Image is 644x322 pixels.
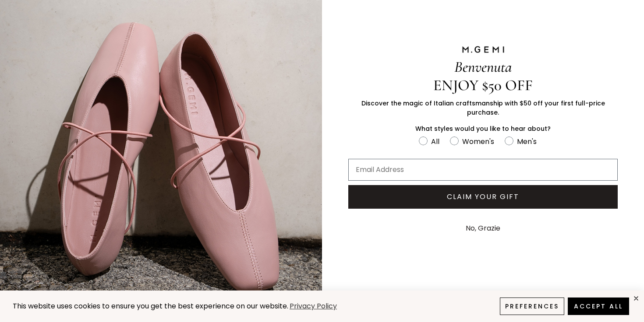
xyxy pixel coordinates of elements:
[348,159,618,181] input: Email Address
[633,295,640,302] div: close
[454,58,512,76] span: Benvenuta
[348,185,618,209] button: CLAIM YOUR GIFT
[500,297,564,315] button: Preferences
[433,76,533,94] span: ENJOY $50 OFF
[461,217,505,239] button: No, Grazie
[431,136,439,147] div: All
[462,136,494,147] div: Women's
[461,45,505,53] img: M.GEMI
[568,297,629,315] button: Accept All
[517,136,537,147] div: Men's
[415,124,551,133] span: What styles would you like to hear about?
[13,301,288,311] span: This website uses cookies to ensure you get the best experience on our website.
[361,99,605,117] span: Discover the magic of Italian craftsmanship with $50 off your first full-price purchase.
[288,301,338,312] a: Privacy Policy (opens in a new tab)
